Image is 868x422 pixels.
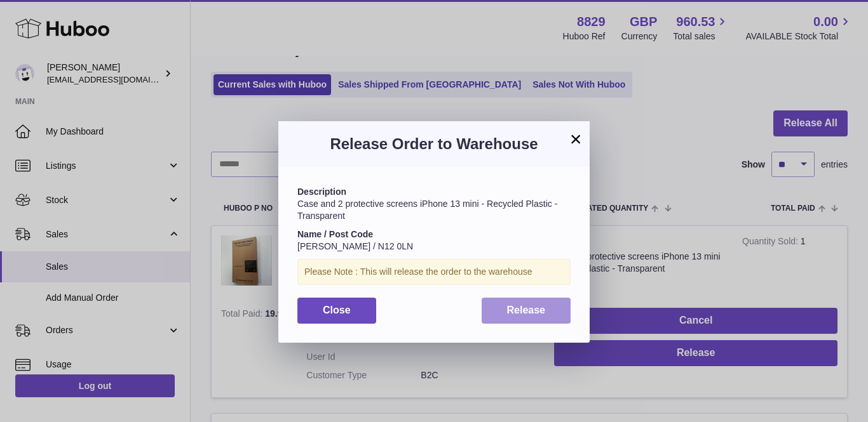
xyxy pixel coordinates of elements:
button: × [568,131,583,147]
span: Case and 2 protective screens iPhone 13 mini - Recycled Plastic - Transparent [297,199,557,221]
h3: Release Order to Warehouse [297,134,571,154]
div: Please Note : This will release the order to the warehouse [297,259,571,285]
strong: Description [297,187,346,197]
span: [PERSON_NAME] / N12 0LN [297,241,413,251]
strong: Name / Post Code [297,229,373,239]
button: Close [297,298,376,324]
span: Release [507,305,546,315]
span: Close [323,305,351,315]
button: Release [482,298,571,324]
